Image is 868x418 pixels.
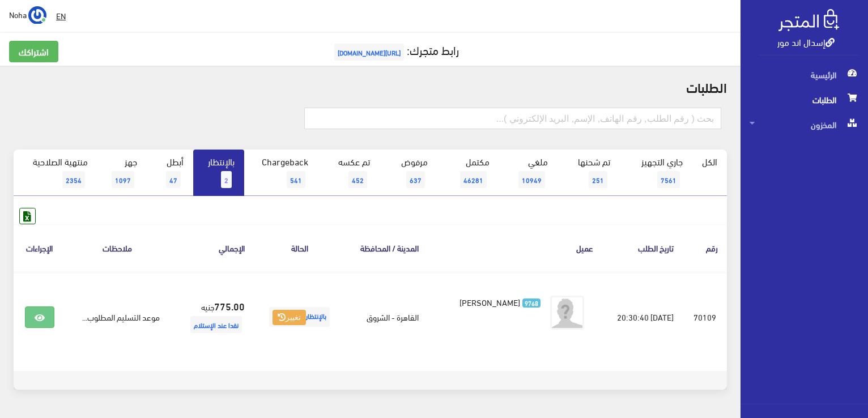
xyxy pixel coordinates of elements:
span: 10949 [518,171,545,188]
span: المخزون [750,112,859,137]
th: تاريخ الطلب [602,224,683,271]
td: موعد التسليم المطلوب... [65,272,169,362]
td: القاهرة - الشروق [345,272,428,362]
a: مكتمل46281 [437,150,499,196]
span: بالإنتظار [269,307,330,327]
span: 1097 [112,171,134,188]
th: الحالة [254,224,345,271]
a: منتهية الصلاحية2354 [14,150,97,196]
span: [PERSON_NAME] [459,294,520,310]
span: 541 [287,171,305,188]
td: 70109 [683,272,727,362]
span: 2354 [62,171,85,188]
a: الطلبات [741,87,868,112]
strong: 775.00 [214,298,245,313]
a: ملغي10949 [499,150,558,196]
th: الإجراءات [14,224,65,271]
td: جنيه [169,272,254,362]
a: إسدال اند مور [777,33,835,50]
a: الكل [692,150,727,173]
th: رقم [683,224,727,271]
a: رابط متجرك:[URL][DOMAIN_NAME] [331,39,459,60]
u: EN [56,8,66,23]
th: اﻹجمالي [169,224,254,271]
span: الرئيسية [750,62,859,87]
a: تم عكسه452 [318,150,380,196]
a: Chargeback541 [244,150,318,196]
span: [URL][DOMAIN_NAME] [334,44,404,61]
button: تغيير [273,310,306,326]
span: 251 [589,171,607,188]
a: جاري التجهيز7561 [620,150,693,196]
td: [DATE] 20:30:40 [602,272,683,362]
a: أبطل47 [147,150,193,196]
img: . [778,9,839,31]
span: 2 [221,171,232,188]
span: 46281 [460,171,487,188]
img: avatar.png [550,296,584,330]
a: جهز1097 [97,150,147,196]
a: EN [52,6,70,26]
input: بحث ( رقم الطلب, رقم الهاتف, الإسم, البريد اﻹلكتروني )... [304,108,721,129]
h2: الطلبات [14,79,727,94]
span: 47 [166,171,181,188]
span: 452 [348,171,367,188]
span: نقدا عند الإستلام [190,316,242,333]
a: الرئيسية [741,62,868,87]
iframe: Drift Widget Chat Controller [14,340,57,383]
span: 9768 [522,298,541,308]
a: مرفوض637 [380,150,437,196]
a: 9768 [PERSON_NAME] [446,296,541,308]
span: الطلبات [750,87,859,112]
a: المخزون [741,112,868,137]
a: بالإنتظار2 [193,150,244,196]
span: 637 [406,171,425,188]
span: Noha [9,7,27,22]
a: ... Noha [9,6,46,24]
th: عميل [428,224,602,271]
a: اشتراكك [9,41,58,62]
span: 7561 [657,171,680,188]
th: ملاحظات [65,224,169,271]
th: المدينة / المحافظة [345,224,428,271]
img: ... [28,6,46,24]
a: تم شحنها251 [558,150,620,196]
